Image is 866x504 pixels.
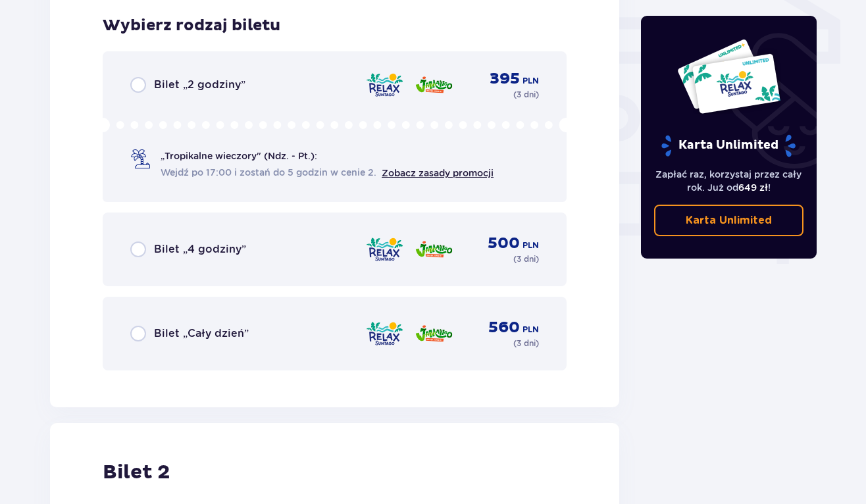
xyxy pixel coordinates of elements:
p: Bilet 2 [103,460,170,485]
p: PLN [522,239,539,251]
a: Karta Unlimited [654,205,804,236]
img: zone logo [415,236,453,263]
p: PLN [522,324,539,336]
p: 560 [488,318,520,338]
p: Karta Unlimited [686,213,772,228]
img: zone logo [415,320,453,347]
p: ( 3 dni ) [513,338,539,349]
p: Karta Unlimited [660,134,797,157]
p: 500 [488,234,520,253]
img: zone logo [415,71,453,99]
p: „Tropikalne wieczory" (Ndz. - Pt.): [161,149,317,163]
p: Bilet „4 godziny” [154,242,246,257]
span: Wejdź po 17:00 i zostań do 5 godzin w cenie 2. [161,166,376,179]
p: Bilet „Cały dzień” [154,326,249,341]
p: 395 [490,69,520,89]
img: zone logo [365,71,404,99]
p: Wybierz rodzaj biletu [103,16,280,36]
p: PLN [522,75,539,87]
p: Zapłać raz, korzystaj przez cały rok. Już od ! [654,168,804,194]
span: 649 zł [738,182,768,193]
p: ( 3 dni ) [513,253,539,265]
p: Bilet „2 godziny” [154,78,245,92]
p: ( 3 dni ) [513,89,539,101]
img: zone logo [365,320,404,347]
img: zone logo [365,236,404,263]
a: Zobacz zasady promocji [382,168,494,178]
